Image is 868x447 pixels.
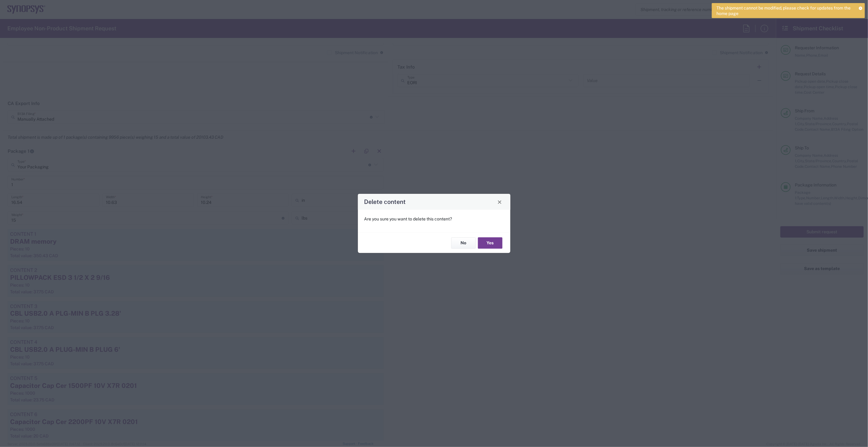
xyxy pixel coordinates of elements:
h4: Delete content [364,197,406,206]
span: The shipment cannot be modified, please check for updates from the home page [716,5,855,16]
button: No [451,237,476,249]
p: Are you sure you want to delete this content? [364,216,504,222]
button: Close [495,197,504,206]
button: Yes [478,237,502,249]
